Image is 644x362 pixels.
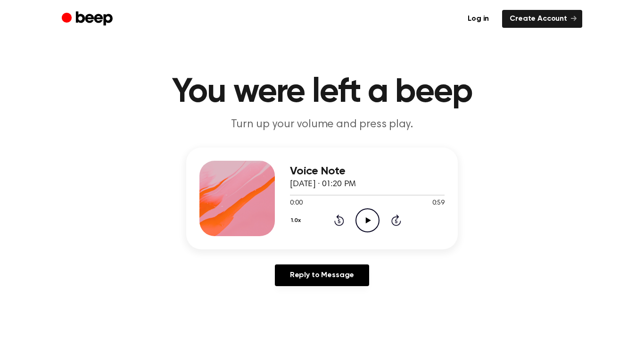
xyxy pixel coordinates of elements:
button: 1.0x [290,213,305,229]
a: Beep [62,10,115,28]
p: Turn up your volume and press play. [141,117,503,132]
h3: Voice Note [290,165,445,178]
h1: You were left a beep [81,75,563,109]
a: Create Account [502,10,582,28]
span: [DATE] · 01:20 PM [290,180,356,189]
span: 0:59 [432,198,445,208]
span: 0:00 [290,198,302,208]
a: Log in [460,10,496,28]
a: Reply to Message [275,264,369,286]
